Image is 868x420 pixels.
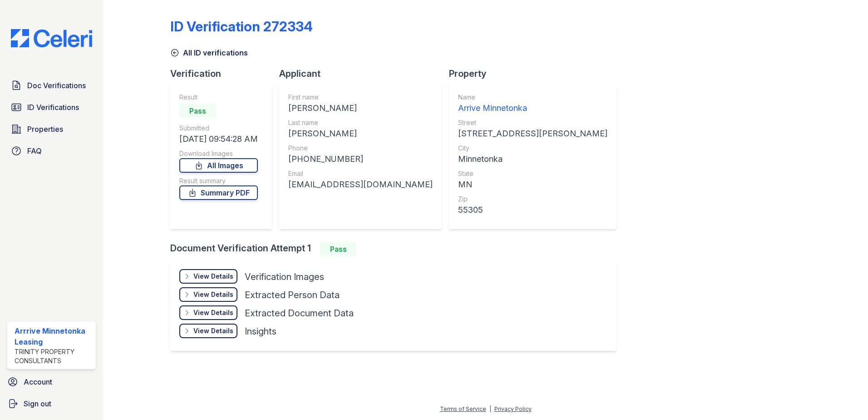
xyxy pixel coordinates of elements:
[7,120,96,138] a: Properties
[245,325,276,338] div: Insights
[489,405,491,412] div: |
[458,153,607,165] div: Minnetonka
[288,169,433,178] div: Email
[24,376,52,387] span: Account
[245,270,324,283] div: Verification Images
[288,93,433,102] div: First name
[4,373,99,391] a: Account
[15,325,92,347] div: Arrrive Minnetonka Leasing
[7,76,96,95] a: Doc Verifications
[458,118,607,127] div: Street
[179,93,258,102] div: Result
[288,102,433,115] div: [PERSON_NAME]
[288,178,433,191] div: [EMAIL_ADDRESS][DOMAIN_NAME]
[170,18,313,35] div: ID Verification 272334
[7,98,96,116] a: ID Verifications
[179,104,216,118] div: Pass
[288,144,433,153] div: Phone
[245,289,340,301] div: Extracted Person Data
[179,149,258,158] div: Download Images
[27,145,42,156] span: FAQ
[170,242,624,256] div: Document Verification Attempt 1
[458,178,607,191] div: MN
[15,347,92,365] div: Trinity Property Consultants
[193,290,233,299] div: View Details
[449,67,624,80] div: Property
[245,307,354,320] div: Extracted Document Data
[179,133,258,145] div: [DATE] 09:54:28 AM
[4,29,99,47] img: CE_Logo_Blue-a8612792a0a2168367f1c8372b55b34899dd931a85d93a1a3d3e32e68fde9ad4.png
[170,47,248,58] a: All ID verifications
[440,405,486,412] a: Terms of Service
[193,272,233,281] div: View Details
[179,124,258,133] div: Submitted
[288,127,433,140] div: [PERSON_NAME]
[7,142,96,160] a: FAQ
[320,242,356,256] div: Pass
[24,398,51,409] span: Sign out
[458,144,607,153] div: City
[193,326,233,335] div: View Details
[179,158,258,173] a: All Images
[458,195,607,204] div: Zip
[494,405,532,412] a: Privacy Policy
[458,127,607,140] div: [STREET_ADDRESS][PERSON_NAME]
[288,153,433,165] div: [PHONE_NUMBER]
[179,185,258,200] a: Summary PDF
[170,67,279,80] div: Verification
[458,169,607,178] div: State
[458,204,607,216] div: 55305
[288,118,433,127] div: Last name
[279,67,449,80] div: Applicant
[193,308,233,317] div: View Details
[27,80,86,91] span: Doc Verifications
[27,124,63,135] span: Properties
[458,93,607,115] a: Name Arrive Minnetonka
[27,102,79,113] span: ID Verifications
[179,176,258,185] div: Result summary
[458,93,607,102] div: Name
[4,395,99,413] a: Sign out
[458,102,607,115] div: Arrive Minnetonka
